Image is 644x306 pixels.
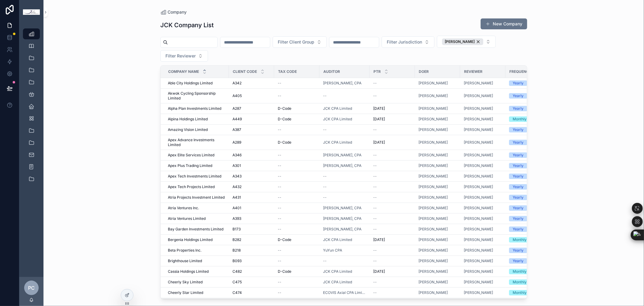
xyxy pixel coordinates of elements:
[323,206,366,210] a: [PERSON_NAME], CPA
[278,117,316,122] a: D-Code
[323,81,361,86] span: [PERSON_NAME], CPA
[278,93,316,98] a: --
[481,18,527,29] a: New Company
[278,106,316,111] a: D-Code
[323,227,361,232] span: [PERSON_NAME], CPA
[509,163,547,168] a: Yearly
[232,174,242,179] span: A343
[418,106,448,111] a: [PERSON_NAME]
[232,216,271,221] a: A393
[278,127,281,132] span: --
[464,174,493,179] span: [PERSON_NAME]
[464,206,493,210] span: [PERSON_NAME]
[373,106,385,111] span: [DATE]
[513,163,524,168] div: Yearly
[418,206,448,210] a: [PERSON_NAME]
[418,93,457,98] a: [PERSON_NAME]
[464,127,493,132] a: [PERSON_NAME]
[509,116,547,122] a: Monthly
[373,140,411,145] a: [DATE]
[464,237,502,242] a: [PERSON_NAME]
[418,127,457,132] a: [PERSON_NAME]
[232,195,271,200] a: A431
[418,184,448,189] a: [PERSON_NAME]
[513,127,524,132] div: Yearly
[418,195,448,200] span: [PERSON_NAME]
[168,248,225,253] a: Beta Properties Inc.
[278,140,291,145] span: D-Code
[232,93,271,98] a: A405
[464,184,493,189] a: [PERSON_NAME]
[418,174,457,179] a: [PERSON_NAME]
[232,117,242,122] span: A449
[232,163,271,168] a: A301
[418,237,448,242] a: [PERSON_NAME]
[232,106,271,111] a: A287
[373,117,385,122] span: [DATE]
[418,153,448,158] span: [PERSON_NAME]
[513,205,524,211] div: Yearly
[323,227,366,232] a: [PERSON_NAME], CPA
[418,153,457,158] a: [PERSON_NAME]
[464,216,493,221] span: [PERSON_NAME]
[464,81,493,86] span: [PERSON_NAME]
[278,81,281,86] span: --
[278,216,281,221] span: --
[418,174,448,179] span: [PERSON_NAME]
[418,237,457,242] a: [PERSON_NAME]
[373,195,377,200] span: --
[464,140,493,145] span: [PERSON_NAME]
[160,9,187,15] a: Company
[323,237,366,242] a: JCK CPA Limited
[323,93,327,98] span: --
[373,163,411,168] a: --
[373,184,411,189] a: --
[418,127,448,132] span: [PERSON_NAME]
[278,174,316,179] a: --
[373,195,411,200] a: --
[323,163,366,168] a: [PERSON_NAME], CPA
[168,163,212,168] span: Apex Plus Trading Limited
[232,195,241,200] span: A431
[278,39,314,45] span: Filter Client Group
[232,216,241,221] span: A393
[513,93,524,99] div: Yearly
[168,237,225,242] a: Bergenia Holdings Limited
[373,216,411,221] a: --
[232,127,241,132] span: A387
[232,237,241,242] span: B282
[168,138,225,147] span: Apex Advance Investments Limited
[232,163,241,168] span: A301
[513,152,524,158] div: Yearly
[232,140,241,145] span: A289
[232,127,271,132] a: A387
[168,227,223,232] span: Bay Garden Investments Limited
[418,140,448,145] span: [PERSON_NAME]
[464,117,493,122] a: [PERSON_NAME]
[509,226,547,232] a: Yearly
[168,227,225,232] a: Bay Garden Investments Limited
[168,127,225,132] a: Amazing Vision Limited
[464,153,493,158] a: [PERSON_NAME]
[278,206,281,210] span: --
[278,195,316,200] a: --
[323,216,366,221] a: [PERSON_NAME], CPA
[418,206,457,210] a: [PERSON_NAME]
[232,117,271,122] a: A449
[464,117,502,122] a: [PERSON_NAME]
[373,140,385,145] span: [DATE]
[464,106,502,111] a: [PERSON_NAME]
[323,127,327,132] span: --
[464,127,502,132] a: [PERSON_NAME]
[278,227,281,232] span: --
[168,174,221,179] span: Apex Tech Investments Limited
[278,117,291,122] span: D-Code
[278,153,281,158] span: --
[19,24,43,192] div: scrollable content
[509,216,547,221] a: Yearly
